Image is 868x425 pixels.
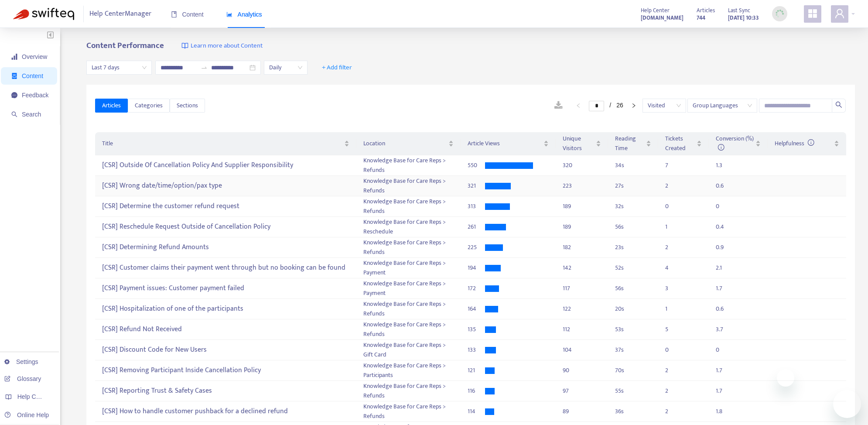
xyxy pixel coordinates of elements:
[665,366,683,375] div: 2
[641,13,683,23] a: [DOMAIN_NAME]
[716,366,733,375] div: 1.7
[658,132,709,155] th: Tickets Created
[615,407,651,416] div: 36 s
[363,139,447,148] span: Location
[13,8,74,20] img: Swifteq
[556,132,608,155] th: Unique Visitors
[102,101,121,110] span: Articles
[576,103,581,108] span: left
[17,393,53,400] span: Help Centers
[92,61,147,74] span: Last 7 days
[648,99,681,112] span: Visited
[95,132,356,155] th: Title
[315,61,359,75] button: + Add filter
[834,8,845,19] span: user
[589,100,623,111] li: 1/26
[468,181,485,191] div: 321
[665,243,683,252] div: 2
[102,363,349,378] div: [CSR] Removing Participant Inside Cancellation Policy
[356,401,461,422] td: Knowledge Base for Care Reps > Refunds
[468,304,485,314] div: 164
[468,386,485,396] div: 116
[322,62,352,73] span: + Add filter
[563,284,601,293] div: 117
[102,179,349,193] div: [CSR] Wrong date/time/option/pax type
[697,6,715,15] span: Articles
[356,196,461,217] td: Knowledge Base for Care Reps > Refunds
[102,384,349,398] div: [CSR] Reporting Trust & Safety Cases
[563,134,594,153] span: Unique Visitors
[468,139,542,148] span: Article Views
[102,281,349,296] div: [CSR] Payment issues: Customer payment failed
[102,139,342,148] span: Title
[226,11,232,17] span: area-chart
[468,202,485,211] div: 313
[102,322,349,337] div: [CSR] Refund Not Received
[716,202,733,211] div: 0
[226,11,262,18] span: Analytics
[716,304,733,314] div: 0.6
[170,99,205,113] button: Sections
[615,161,651,170] div: 34 s
[631,103,636,108] span: right
[627,100,641,111] button: right
[665,161,683,170] div: 7
[716,284,733,293] div: 1.7
[11,92,17,98] span: message
[615,345,651,355] div: 37 s
[615,243,651,252] div: 23 s
[615,134,644,153] span: Reading Time
[171,11,177,17] span: book
[665,222,683,232] div: 1
[563,202,601,211] div: 189
[468,325,485,334] div: 135
[615,366,651,375] div: 70 s
[835,101,842,108] span: search
[563,222,601,232] div: 189
[128,99,170,113] button: Categories
[356,299,461,319] td: Knowledge Base for Care Reps > Refunds
[716,345,733,355] div: 0
[716,161,733,170] div: 1.3
[615,284,651,293] div: 56 s
[563,181,601,191] div: 223
[665,325,683,334] div: 5
[22,72,43,79] span: Content
[86,39,164,52] b: Content Performance
[571,100,585,111] button: left
[468,263,485,273] div: 194
[641,6,670,15] span: Help Center
[102,261,349,275] div: [CSR] Customer claims their payment went through but no booking can be found
[615,263,651,273] div: 52 s
[615,325,651,334] div: 53 s
[356,381,461,401] td: Knowledge Base for Care Reps > Refunds
[563,386,601,396] div: 97
[102,240,349,255] div: [CSR] Determining Refund Amounts
[102,199,349,214] div: [CSR] Determine the customer refund request
[807,8,818,19] span: appstore
[356,155,461,176] td: Knowledge Base for Care Reps > Refunds
[716,325,733,334] div: 3.7
[775,138,814,148] span: Helpfulness
[102,404,349,419] div: [CSR] How to handle customer pushback for a declined refund
[563,161,601,170] div: 320
[665,304,683,314] div: 1
[11,54,17,60] span: signal
[777,369,794,387] iframe: Close message
[191,41,263,51] span: Learn more about Content
[102,302,349,316] div: [CSR] Hospitalization of one of the participants
[716,181,733,191] div: 0.6
[468,222,485,232] div: 261
[716,222,733,232] div: 0.4
[201,64,208,71] span: to
[571,100,585,111] li: Previous Page
[356,340,461,360] td: Knowledge Base for Care Reps > Gift Card
[102,220,349,234] div: [CSR] Reschedule Request Outside of Cancellation Policy
[609,102,611,109] span: /
[641,13,683,23] strong: [DOMAIN_NAME]
[665,407,683,416] div: 2
[181,42,188,49] img: image-link
[716,407,733,416] div: 1.8
[615,181,651,191] div: 27 s
[563,407,601,416] div: 89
